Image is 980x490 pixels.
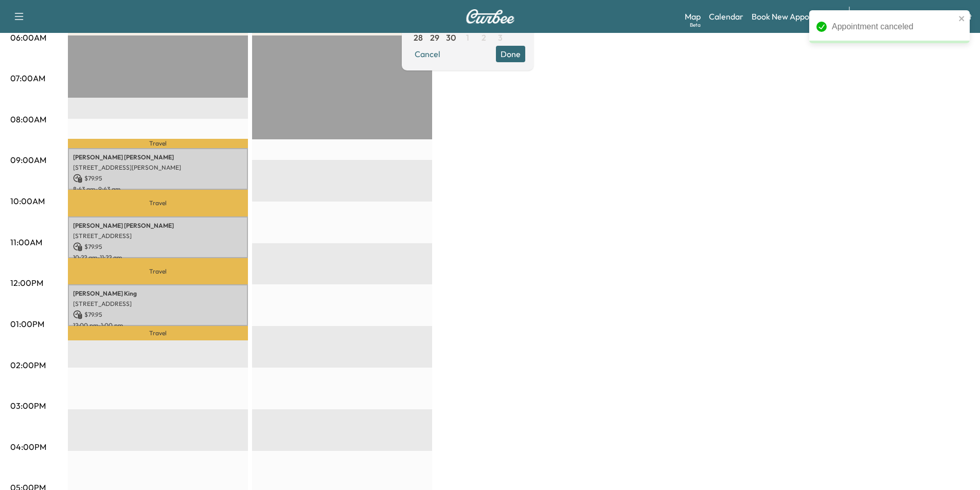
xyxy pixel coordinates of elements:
[482,31,486,44] span: 2
[446,31,456,44] span: 30
[68,139,248,148] p: Travel
[10,400,46,412] p: 03:00PM
[10,195,45,207] p: 10:00AM
[73,321,243,330] p: 12:00 pm - 1:00 pm
[10,277,43,289] p: 12:00PM
[73,232,243,240] p: [STREET_ADDRESS]
[685,10,701,23] a: MapBeta
[414,31,423,44] span: 28
[68,326,248,340] p: Travel
[430,31,439,44] span: 29
[10,441,46,453] p: 04:00PM
[466,9,515,24] img: Curbee Logo
[73,222,243,230] p: [PERSON_NAME] [PERSON_NAME]
[68,190,248,216] p: Travel
[73,153,243,161] p: [PERSON_NAME] [PERSON_NAME]
[709,10,743,23] a: Calendar
[73,164,243,172] p: [STREET_ADDRESS][PERSON_NAME]
[73,289,243,298] p: [PERSON_NAME] King
[10,154,46,166] p: 09:00AM
[466,31,469,44] span: 1
[10,359,46,371] p: 02:00PM
[10,31,46,44] p: 06:00AM
[410,46,445,62] button: Cancel
[73,310,243,319] p: $ 79.95
[73,174,243,183] p: $ 79.95
[752,10,839,23] a: Book New Appointment
[10,113,46,125] p: 08:00AM
[73,253,243,262] p: 10:22 am - 11:22 am
[10,318,44,330] p: 01:00PM
[10,236,42,248] p: 11:00AM
[498,31,503,44] span: 3
[73,242,243,251] p: $ 79.95
[832,21,955,33] div: Appointment canceled
[68,258,248,284] p: Travel
[10,72,45,84] p: 07:00AM
[73,300,243,308] p: [STREET_ADDRESS]
[496,46,525,62] button: Done
[958,14,966,23] button: close
[690,21,701,29] div: Beta
[73,185,243,193] p: 8:43 am - 9:43 am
